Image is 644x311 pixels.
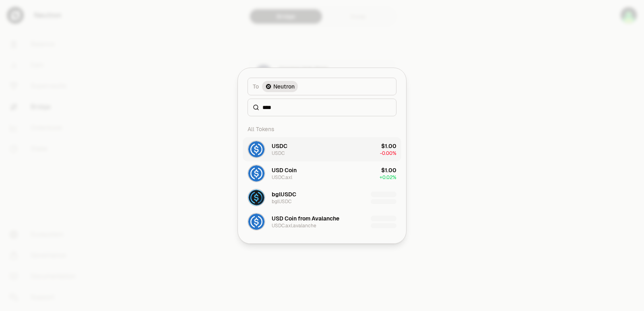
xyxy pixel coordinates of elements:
button: USDC.axl LogoUSD CoinUSDC.axl$1.00+0.02% [243,161,401,185]
span: -0.00% [380,150,396,157]
img: USDC Logo [248,141,264,157]
span: Neutron [273,82,295,91]
div: USDC [272,142,287,150]
img: Neutron Logo [265,83,272,90]
div: USD Coin from Avalanche [272,214,339,222]
img: bglUSDC Logo [248,189,264,206]
div: USDC.axl.avalanche [272,222,316,229]
button: USDC LogoUSDCUSDC$1.00-0.00% [243,137,401,161]
div: bglUSDC [272,198,291,205]
div: $1.00 [381,142,396,150]
div: USDC [272,150,285,157]
button: USDC.axl.avalanche LogoUSD Coin from AvalancheUSDC.axl.avalanche [243,210,401,234]
div: USD Coin [272,166,297,174]
span: + 0.02% [380,174,396,181]
div: All Tokens [243,121,401,137]
span: To [253,82,259,91]
div: bglUSDC [272,190,296,198]
button: ToNeutron LogoNeutron [248,78,396,95]
div: USDC.axl [272,174,292,181]
img: USDC.axl Logo [248,165,264,181]
div: $1.00 [381,166,396,174]
button: bglUSDC LogobglUSDCbglUSDC [243,185,401,210]
img: USDC.axl.avalanche Logo [248,214,264,230]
